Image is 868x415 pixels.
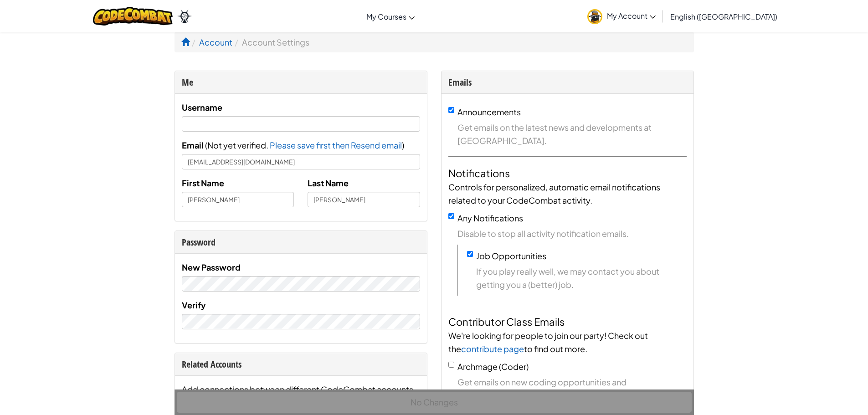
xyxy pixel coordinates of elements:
[461,343,524,354] a: contribute page
[457,375,687,402] span: Get emails on new coding opportunities and announcements.
[448,330,648,354] span: We're looking for people to join our party! Check out the
[524,343,587,354] span: to find out more.
[476,251,546,261] label: Job Opportunities
[670,12,777,21] span: English ([GEOGRAPHIC_DATA])
[362,4,419,29] a: My Courses
[232,36,309,49] li: Account Settings
[93,7,173,26] img: CodeCombat logo
[366,12,406,21] span: My Courses
[199,37,232,47] a: Account
[448,166,687,180] h4: Notifications
[182,358,420,371] div: Related Accounts
[308,176,349,190] label: Last Name
[499,361,529,372] span: (Coder)
[476,265,687,291] span: If you play really well, we may contact you about getting you a (better) job.
[177,10,192,23] img: Ozaria
[448,314,687,329] h4: Contributor Class Emails
[182,261,241,274] label: New Password
[270,140,402,150] span: Please save first then Resend email
[457,107,521,117] label: Announcements
[457,121,687,147] span: Get emails on the latest news and developments at [GEOGRAPHIC_DATA].
[182,76,420,89] div: Me
[182,298,206,312] label: Verify
[457,227,687,240] span: Disable to stop all activity notification emails.
[182,176,224,190] label: First Name
[457,213,523,223] label: Any Notifications
[448,182,660,205] span: Controls for personalized, automatic email notifications related to your CodeCombat activity.
[666,4,782,29] a: English ([GEOGRAPHIC_DATA])
[182,140,204,150] span: Email
[402,140,404,150] span: )
[182,101,222,114] label: Username
[457,361,498,372] span: Archmage
[607,11,656,20] span: My Account
[182,236,420,249] div: Password
[448,76,687,89] div: Emails
[207,140,270,150] span: Not yet verified.
[204,140,207,150] span: (
[587,9,602,24] img: avatar
[583,2,660,31] a: My Account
